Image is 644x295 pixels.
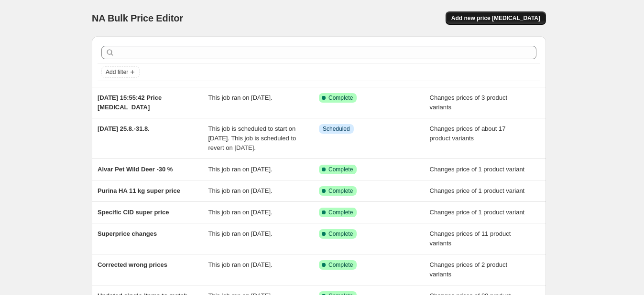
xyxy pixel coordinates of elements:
[328,187,353,195] span: Complete
[92,13,183,23] span: NA Bulk Price Editor
[430,230,511,247] span: Changes prices of 11 product variants
[208,187,273,194] span: This job ran on [DATE].
[430,94,508,111] span: Changes prices of 3 product variants
[98,166,173,173] span: Alvar Pet Wild Deer -30 %
[430,261,508,278] span: Changes prices of 2 product variants
[328,94,353,102] span: Complete
[446,11,546,25] button: Add new price [MEDICAL_DATA]
[98,125,150,132] span: [DATE] 25.8.-31.8.
[451,14,540,22] span: Add new price [MEDICAL_DATA]
[323,125,350,133] span: Scheduled
[106,68,128,76] span: Add filter
[430,166,525,173] span: Changes price of 1 product variant
[98,230,157,237] span: Superprice changes
[208,125,296,151] span: This job is scheduled to start on [DATE]. This job is scheduled to revert on [DATE].
[328,166,353,173] span: Complete
[430,209,525,216] span: Changes price of 1 product variant
[98,209,169,216] span: Specific CID super price
[98,187,180,194] span: Purina HA 11 kg super price
[208,230,273,237] span: This job ran on [DATE].
[208,209,273,216] span: This job ran on [DATE].
[208,94,273,101] span: This job ran on [DATE].
[328,261,353,269] span: Complete
[208,166,273,173] span: This job ran on [DATE].
[101,66,140,78] button: Add filter
[208,261,273,268] span: This job ran on [DATE].
[328,230,353,238] span: Complete
[98,94,162,111] span: [DATE] 15:55:42 Price [MEDICAL_DATA]
[430,187,525,194] span: Changes price of 1 product variant
[98,261,167,268] span: Corrected wrong prices
[430,125,506,142] span: Changes prices of about 17 product variants
[328,209,353,216] span: Complete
